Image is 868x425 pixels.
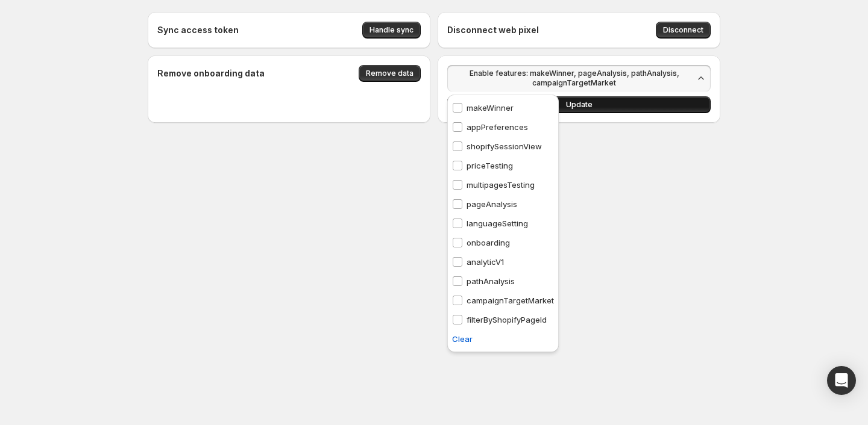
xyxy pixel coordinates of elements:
[359,65,421,82] button: Remove data
[366,69,414,78] span: Remove data
[445,329,480,349] button: Clear
[362,22,421,39] button: Handle sync
[566,100,593,110] span: Update
[663,25,703,35] span: Disconnect
[447,96,711,113] button: Update
[452,333,473,345] span: Clear
[467,275,515,287] p: pathAnalysis
[157,67,265,79] h4: Remove onboarding data
[447,65,711,92] button: Enable features: makeWinner, pageAnalysis, pathAnalysis, campaignTargetMarket
[447,24,539,36] h4: Disconnect web pixel
[467,217,528,229] p: languageSetting
[467,256,504,268] p: analyticV1
[157,24,239,36] h4: Sync access token
[827,366,856,395] div: Open Intercom Messenger
[467,237,510,249] p: onboarding
[467,314,547,326] p: filterByShopifyPageId
[467,121,528,133] p: appPreferences
[467,102,514,114] p: makeWinner
[467,294,554,306] p: campaignTargetMarket
[454,69,694,88] span: Enable features: makeWinner, pageAnalysis, pathAnalysis, campaignTargetMarket
[370,25,414,35] span: Handle sync
[656,22,711,39] button: Disconnect
[467,160,513,172] p: priceTesting
[467,179,535,191] p: multipagesTesting
[467,198,517,210] p: pageAnalysis
[467,140,542,152] p: shopifySessionView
